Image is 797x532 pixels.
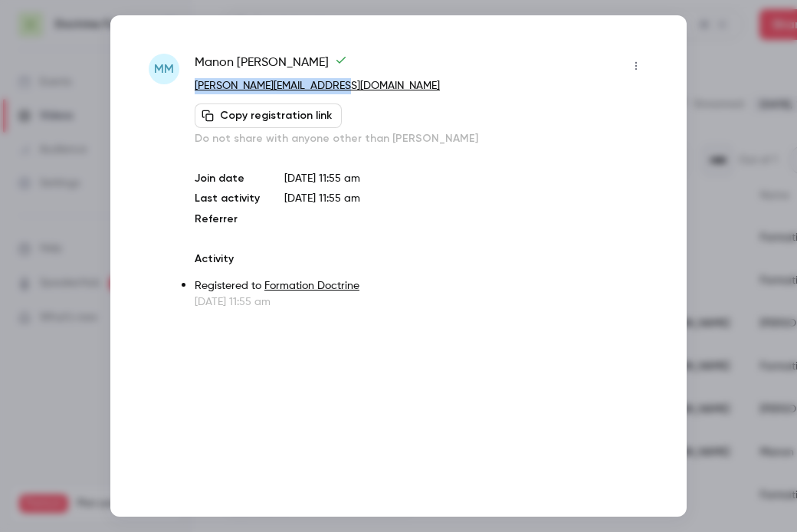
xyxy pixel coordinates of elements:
p: [DATE] 11:55 am [195,294,648,310]
a: [PERSON_NAME][EMAIL_ADDRESS][DOMAIN_NAME] [195,80,440,91]
span: [DATE] 11:55 am [284,193,360,204]
span: Manon [PERSON_NAME] [195,54,347,78]
p: Do not share with anyone other than [PERSON_NAME] [195,131,648,146]
span: MM [154,60,174,78]
p: Registered to [195,278,648,294]
p: Join date [195,171,260,186]
p: Activity [195,251,648,267]
a: Formation Doctrine [264,281,359,291]
p: [DATE] 11:55 am [284,171,648,186]
p: Last activity [195,191,260,207]
button: Copy registration link [195,103,342,128]
p: Referrer [195,212,260,227]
